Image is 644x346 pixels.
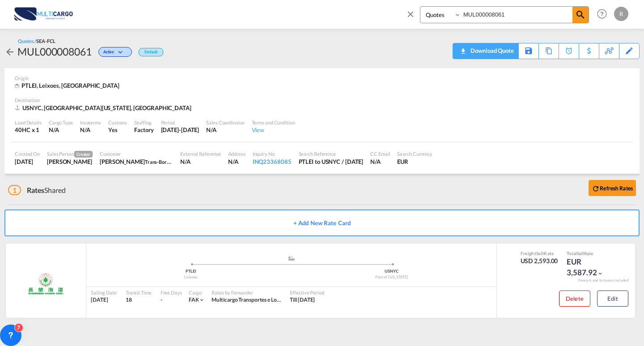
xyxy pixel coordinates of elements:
[252,126,295,134] div: View
[98,47,132,57] div: Change Status Here
[74,151,93,158] span: Creator
[49,119,73,126] div: Cargo Type
[4,209,640,236] button: + Add New Rate Card
[575,9,586,20] md-icon: icon-magnify
[134,119,153,126] div: Stuffing
[161,119,199,126] div: Period
[189,289,205,296] div: Cargo
[49,126,73,134] div: N/A
[100,158,173,166] div: Ashley Rutz
[139,48,163,56] div: Default
[161,289,182,296] div: Free Days
[180,158,221,166] div: N/A
[292,274,492,280] div: Port of [US_STATE]
[161,296,162,304] div: -
[206,126,244,134] div: N/A
[397,158,432,166] div: EUR
[228,150,245,157] div: Address
[206,119,244,126] div: Sales Coordinator
[614,7,628,21] div: R
[406,6,420,28] span: icon-close
[597,270,603,277] md-icon: icon-chevron-down
[17,44,92,59] div: MUL000008061
[468,43,514,58] div: Download Quote
[108,126,127,134] div: Yes
[600,185,633,192] b: Refresh Rates
[519,43,538,59] div: Save As Template
[21,82,119,89] span: PTLEI, Leixoes, [GEOGRAPHIC_DATA]
[15,126,42,134] div: 40HC x 1
[212,296,281,304] div: Multicargo Transportes e Logistica
[458,43,514,58] div: Download Quote
[521,256,558,265] div: USD 2,593.00
[134,126,153,134] div: Factory Stuffing
[212,296,292,303] span: Multicargo Transportes e Logistica
[572,278,635,283] div: Remark and Inclusion included
[100,150,173,157] div: Customer
[36,38,55,44] span: SEA-FCL
[461,7,572,22] input: Enter Quotation Number
[47,150,93,158] div: Sales Person
[8,185,66,195] div: Shared
[199,297,205,303] md-icon: icon-chevron-down
[290,289,324,296] div: Effective Period
[15,104,194,112] div: USNYC, Port of New York, North America
[228,158,245,166] div: N/A
[15,81,122,90] div: PTLEI, Leixoes, Europe
[15,75,629,81] div: Origin
[299,158,364,166] div: PTLEI to USNYC / 7 Aug 2025
[91,269,292,274] div: PTLEI
[212,289,281,296] div: Rates by Forwarder
[292,269,492,274] div: USNYC
[189,296,199,303] span: FAK
[370,150,390,157] div: CC Email
[253,150,292,157] div: Inquiry No.
[108,119,127,126] div: Customs
[370,158,390,166] div: N/A
[406,9,415,19] md-icon: icon-close
[91,289,117,296] div: Sailing Date
[299,150,364,157] div: Search Reference
[4,44,17,59] div: icon-arrow-left
[27,186,45,194] span: Rates
[458,45,468,51] md-icon: icon-download
[103,49,116,58] span: Active
[597,290,628,307] button: Edit
[116,50,127,55] md-icon: icon-chevron-down
[592,184,600,192] md-icon: icon-refresh
[126,296,152,304] div: 18
[126,289,152,296] div: Transit Time
[80,119,101,126] div: Incoterms
[521,250,558,256] div: Freight Rate
[397,150,432,157] div: Search Currency
[458,43,514,58] div: Quote PDF is not available at this time
[92,44,134,59] div: Change Status Here
[47,158,93,166] div: Patricia Barroso
[536,251,544,256] span: Sell
[252,119,295,126] div: Terms and Condition
[290,296,315,303] span: Till [DATE]
[290,296,315,304] div: Till 06 Sep 2025
[91,274,292,280] div: Leixoes
[180,150,221,157] div: External Reference
[28,273,64,295] img: Evergreen Line
[589,180,636,196] button: icon-refreshRefresh Rates
[594,6,610,21] span: Help
[15,119,42,126] div: Load Details
[91,296,117,304] div: [DATE]
[161,126,199,134] div: 6 Sep 2025
[253,158,292,166] div: INQ23368085
[145,158,233,165] span: Trans-Border Global Freight Systems, Inc.
[286,256,297,261] md-icon: assets/icons/custom/ship-fill.svg
[15,150,40,157] div: Created On
[15,97,629,103] div: Destination
[18,38,55,44] div: Quotes /SEA-FCL
[572,7,589,23] span: icon-magnify
[15,158,40,166] div: 7 Aug 2025
[567,256,611,278] div: EUR 3,587.92
[80,126,90,134] div: N/A
[4,47,15,57] md-icon: icon-arrow-left
[594,6,614,22] div: Help
[559,290,590,307] button: Delete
